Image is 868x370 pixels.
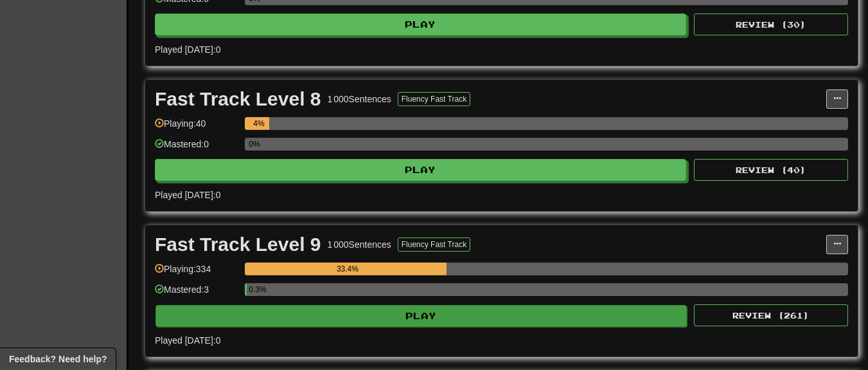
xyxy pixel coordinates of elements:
div: 4% [249,117,269,130]
div: Fast Track Level 9 [155,235,321,254]
div: Playing: 40 [155,117,238,138]
div: 1 000 Sentences [328,238,391,251]
button: Play [155,14,686,35]
button: Play [155,305,687,327]
button: Play [155,159,686,181]
div: Playing: 334 [155,263,238,284]
div: Mastered: 0 [155,138,238,159]
button: Review (30) [694,14,848,35]
button: Fluency Fast Track [398,237,470,252]
div: Fast Track Level 8 [155,89,321,109]
div: Mastered: 3 [155,283,238,304]
button: Fluency Fast Track [398,92,470,106]
span: Played [DATE]: 0 [155,44,220,55]
button: Review (40) [694,159,848,181]
div: 33.4% [249,263,446,275]
span: Open feedback widget [9,353,107,365]
span: Played [DATE]: 0 [155,190,220,200]
div: 1 000 Sentences [328,93,391,106]
span: Played [DATE]: 0 [155,335,220,346]
button: Review (261) [694,304,848,326]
